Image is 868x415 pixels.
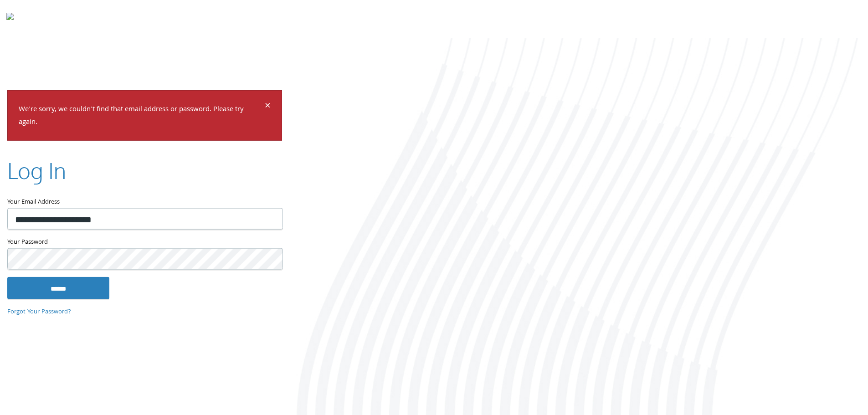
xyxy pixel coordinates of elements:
[7,237,282,248] label: Your Password
[6,10,14,28] img: todyl-logo-dark.svg
[265,101,271,112] button: Dismiss alert
[19,103,263,129] p: We're sorry, we couldn't find that email address or password. Please try again.
[7,155,66,186] h2: Log In
[7,307,71,317] a: Forgot Your Password?
[265,97,271,115] span: ×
